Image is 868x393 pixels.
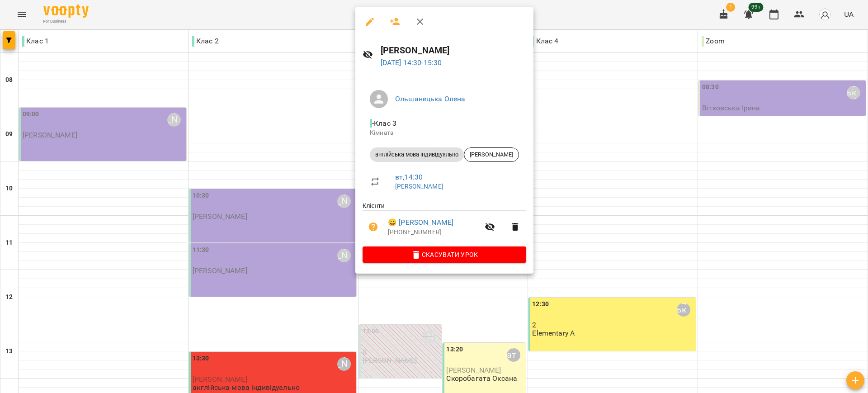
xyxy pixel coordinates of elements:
[395,95,466,103] a: Ольшанецька Олена
[370,128,519,137] p: Кімната
[370,119,398,128] span: - Клас 3
[363,201,526,246] ul: Клієнти
[381,43,526,57] h6: [PERSON_NAME]
[464,147,519,162] div: [PERSON_NAME]
[381,58,442,67] a: [DATE] 14:30-15:30
[388,228,479,237] p: [PHONE_NUMBER]
[363,216,384,238] button: Візит ще не сплачено. Додати оплату?
[363,246,526,263] button: Скасувати Урок
[395,173,423,181] a: вт , 14:30
[388,217,453,228] a: 😀 [PERSON_NAME]
[395,183,443,190] a: [PERSON_NAME]
[464,151,519,159] span: [PERSON_NAME]
[370,249,519,260] span: Скасувати Урок
[370,151,464,159] span: англійська мова індивідуально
